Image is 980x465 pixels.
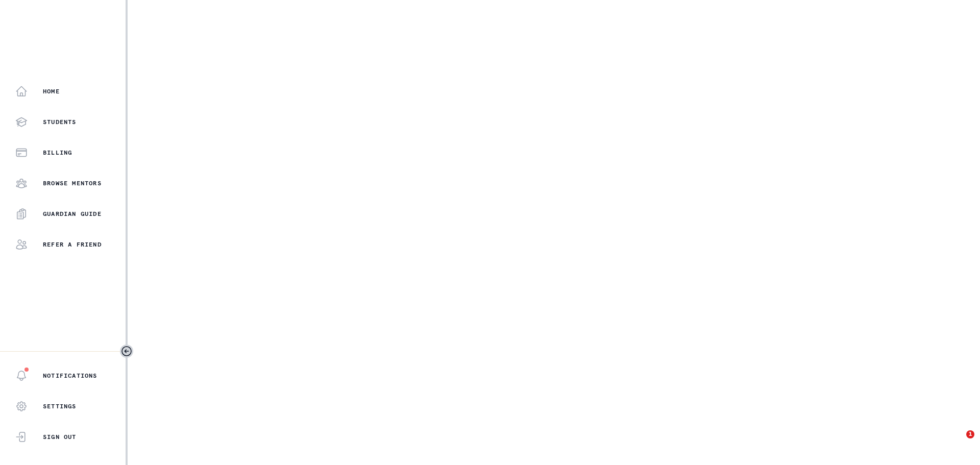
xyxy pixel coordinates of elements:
[43,433,77,441] p: Sign Out
[120,345,133,358] button: Toggle sidebar
[43,87,60,95] p: Home
[945,430,970,455] iframe: Intercom live chat
[43,179,102,187] p: Browse Mentors
[43,118,77,126] p: Students
[966,430,974,438] span: 1
[43,372,97,380] p: Notifications
[43,240,102,249] p: Refer a friend
[43,210,102,218] p: Guardian Guide
[43,149,72,157] p: Billing
[43,402,77,410] p: Settings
